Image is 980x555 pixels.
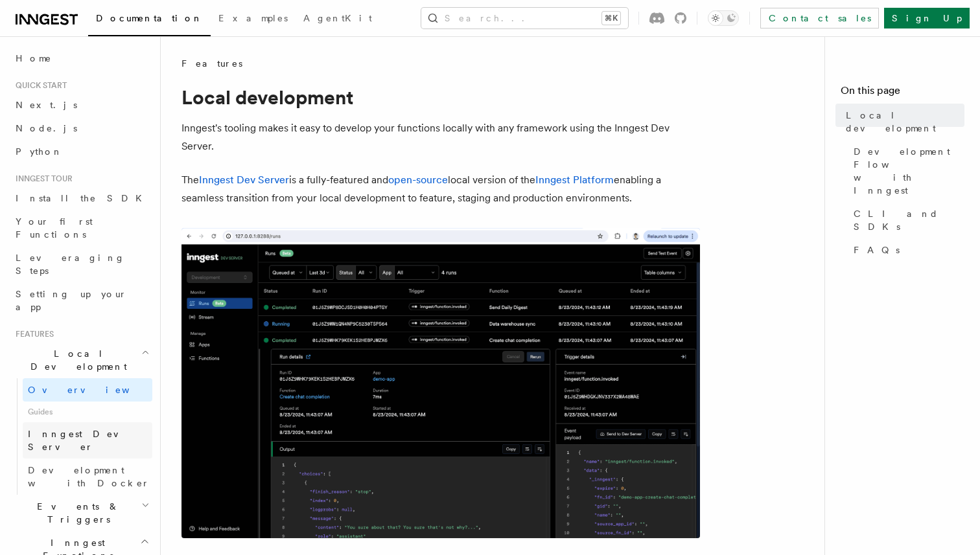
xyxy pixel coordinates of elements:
a: Leveraging Steps [10,246,152,282]
a: Inngest Dev Server [23,422,152,459]
a: Documentation [88,4,211,36]
span: Features [10,329,54,339]
span: Inngest Dev Server [28,429,139,452]
span: Python [16,146,63,157]
a: Development with Docker [23,459,152,495]
a: Next.js [10,93,152,117]
span: Next.js [16,100,77,110]
button: Local Development [10,342,152,378]
a: Setting up your app [10,282,152,319]
span: Development with Docker [28,465,150,488]
span: Local development [846,109,964,135]
span: Overview [28,385,161,395]
span: Install the SDK [16,193,150,203]
span: CLI and SDKs [854,207,964,233]
span: Guides [23,402,152,422]
span: Local Development [10,347,141,373]
a: open-source [388,174,448,186]
span: Home [16,52,52,65]
img: The Inngest Dev Server on the Functions page [181,228,700,538]
kbd: ⌘K [602,12,620,25]
button: Events & Triggers [10,495,152,531]
p: Inngest's tooling makes it easy to develop your functions locally with any framework using the In... [181,119,700,155]
span: Examples [218,13,288,23]
a: Contact sales [760,8,879,28]
h1: Local development [181,85,700,109]
span: Quick start [10,80,67,91]
a: Sign Up [884,8,970,28]
a: Install the SDK [10,187,152,210]
span: Inngest tour [10,174,73,184]
span: Features [181,57,242,70]
a: Local development [841,104,964,140]
a: CLI and SDKs [848,202,964,238]
a: Inngest Dev Server [199,174,289,186]
button: Search...⌘K [421,8,628,28]
button: Toggle dark mode [708,10,739,26]
a: Your first Functions [10,210,152,246]
span: AgentKit [303,13,372,23]
a: Inngest Platform [535,174,614,186]
span: Development Flow with Inngest [854,145,964,197]
span: Documentation [96,13,203,23]
div: Local Development [10,378,152,495]
a: Node.js [10,117,152,140]
a: AgentKit [296,4,380,35]
h4: On this page [841,83,964,104]
a: Examples [211,4,296,35]
span: Setting up your app [16,289,127,312]
span: Your first Functions [16,216,93,240]
a: Development Flow with Inngest [848,140,964,202]
a: FAQs [848,238,964,262]
a: Overview [23,378,152,402]
span: Events & Triggers [10,500,141,526]
p: The is a fully-featured and local version of the enabling a seamless transition from your local d... [181,171,700,207]
a: Python [10,140,152,163]
span: Leveraging Steps [16,253,125,276]
a: Home [10,47,152,70]
span: FAQs [854,244,900,256]
span: Node.js [16,123,77,133]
